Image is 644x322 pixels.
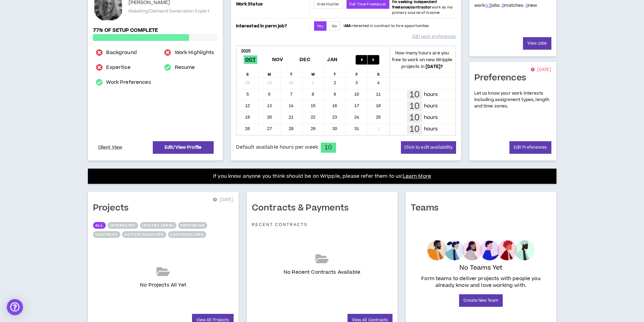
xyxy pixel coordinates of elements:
p: hours [424,114,438,121]
p: hours [424,91,438,98]
button: Click to edit availability [401,141,456,154]
span: No [332,24,337,29]
button: Proposing [178,222,207,229]
button: Interested [108,222,138,229]
h1: Teams [411,203,444,214]
b: [DATE] ? [426,64,443,70]
p: Form teams to deliver projects with people you already know and love working with. [413,275,549,289]
div: S [237,67,259,77]
a: Resume [175,64,195,72]
span: new [526,2,537,8]
a: Work Highlights [175,49,214,57]
p: 77% of setup complete [93,27,218,34]
a: Edit Preferences [509,141,551,154]
p: [DATE] [213,197,233,203]
a: 17 [486,2,491,8]
span: Dec [298,55,312,64]
a: 8 [502,2,504,8]
div: W [302,67,324,77]
p: Recent Contracts [252,222,308,227]
a: Create New Team [459,294,503,307]
div: Open Intercom Messenger [7,299,23,315]
button: Lost/Declined [168,231,206,238]
a: View Jobs [523,37,551,50]
a: Edit/View Profile [153,141,214,154]
p: Maketing/Demand Generation Expert [128,8,210,14]
img: empty [427,240,535,261]
button: All [93,222,106,229]
p: Let us know your work interests including assignment types, length and time zones. [474,90,551,110]
button: Invited (new) [140,222,176,229]
a: Client View [97,142,124,153]
a: 8 [526,2,528,8]
p: I interested in contract to hire opportunities [343,23,429,29]
a: Expertise [106,64,130,72]
p: Interested in perm job? [236,21,309,31]
div: F [346,67,368,77]
span: matches. [502,2,524,8]
span: Oct [244,55,257,64]
a: Edit work preferences [412,31,456,43]
p: hours [424,125,438,133]
a: Background [106,49,137,57]
span: Yes [317,24,323,29]
a: Work Preferences [106,78,151,86]
h1: Contracts & Payments [252,203,354,214]
span: Jan [326,55,339,64]
div: T [324,67,346,77]
div: S [368,67,390,77]
span: Default available hours per week [236,144,318,151]
div: T [281,67,303,77]
p: No Recent Contracts Available [284,269,360,276]
p: How many hours are you free to work on new Wripple projects in [389,50,455,70]
span: Side Hustler [317,2,339,7]
div: M [259,67,281,77]
button: Contract [93,231,120,238]
p: [DATE] [531,67,551,73]
span: jobs. [486,2,501,8]
p: If you know anyone you think should be on Wripple, please refer them to us! [213,172,431,180]
strong: AM [344,23,350,28]
h1: Preferences [474,73,531,83]
p: No Projects All Yet [140,281,186,289]
span: Nov [271,55,285,64]
button: Active/Archived [122,231,166,238]
p: No Teams Yet [459,263,503,273]
a: Learn More [403,173,431,180]
p: hours [424,102,438,110]
h1: Projects [93,203,134,214]
b: 2025 [241,48,251,54]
